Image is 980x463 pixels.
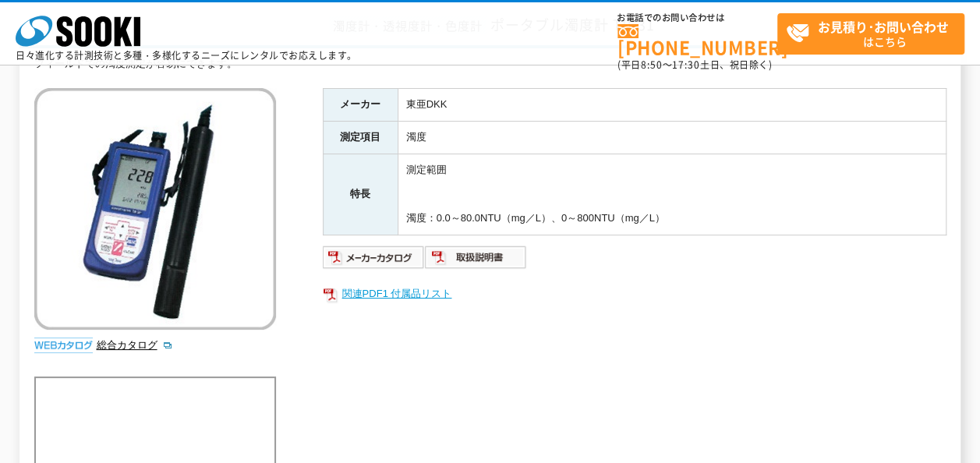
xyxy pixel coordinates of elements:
span: (平日 ～ 土日、祝日除く) [617,58,772,72]
th: 特長 [323,154,398,235]
p: 日々進化する計測技術と多種・多様化するニーズにレンタルでお応えします。 [16,51,357,60]
th: 測定項目 [323,121,398,154]
a: お見積り･お問い合わせはこちら [777,13,964,55]
a: 総合カタログ [97,339,173,351]
th: メーカー [323,89,398,122]
a: 関連PDF1 付属品リスト [323,284,946,304]
span: 17:30 [672,58,700,72]
td: 濁度 [398,121,946,154]
img: 取扱説明書 [425,245,527,270]
img: webカタログ [34,338,93,353]
a: [PHONE_NUMBER] [617,24,777,56]
span: お電話でのお問い合わせは [617,13,777,23]
a: メーカーカタログ [323,255,425,267]
strong: お見積り･お問い合わせ [818,17,949,36]
span: はこちら [786,14,964,53]
td: 東亜DKK [398,89,946,122]
span: 8:50 [641,58,663,72]
td: 測定範囲 濁度：0.0～80.0NTU（mg／L）、0～800NTU（mg／L） [398,154,946,235]
img: ポータブル濁度計 TB-31 [34,88,276,330]
img: メーカーカタログ [323,245,425,270]
a: 取扱説明書 [425,255,527,267]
